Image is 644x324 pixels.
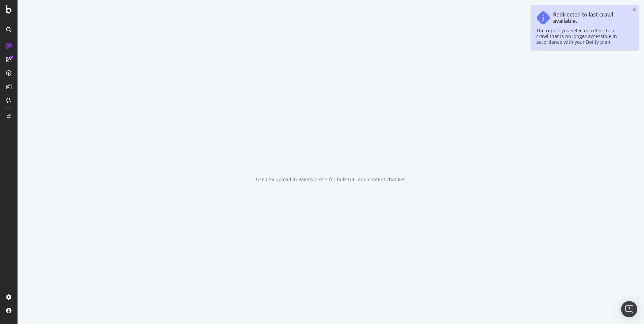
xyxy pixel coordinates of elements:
[536,28,626,45] div: The report you selected refers to a crawl that is no longer accessible in accordance with your Bo...
[633,8,636,12] div: close toast
[256,176,406,183] div: Use CSV upload in PageWorkers for bulk URL and content changes
[553,11,626,24] div: Redirected to last crawl available.
[307,141,355,165] div: animation
[621,301,637,317] div: Open Intercom Messenger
